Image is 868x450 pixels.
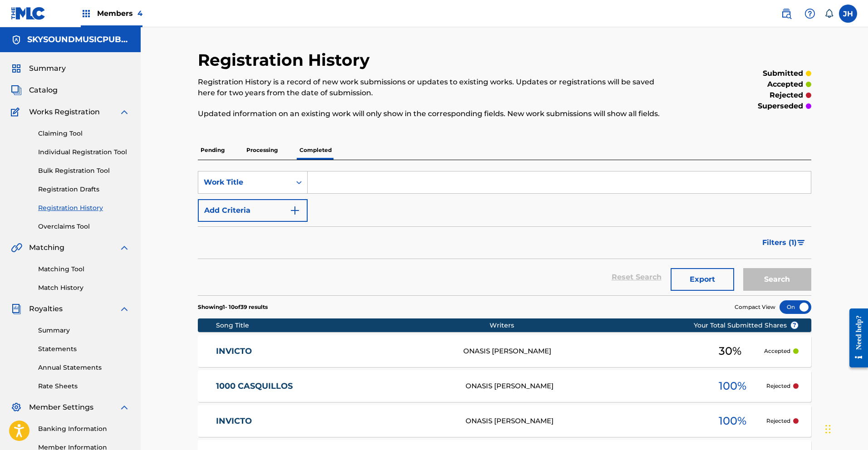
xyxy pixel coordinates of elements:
p: submitted [763,68,803,79]
a: SummarySummary [11,63,66,74]
p: accepted [767,79,803,90]
div: ONASIS [PERSON_NAME] [466,416,699,426]
img: expand [119,107,130,117]
div: Writers [490,321,723,330]
a: INVICTO [216,416,453,426]
p: Updated information on an existing work will only show in the corresponding fields. New work subm... [198,108,670,119]
img: search [781,8,792,19]
p: Rejected [766,417,790,425]
a: Banking Information [38,424,130,434]
p: rejected [770,90,803,101]
div: Notifications [824,9,834,18]
iframe: Resource Center [843,301,868,374]
a: Summary [38,326,130,335]
p: Processing [244,141,280,160]
img: Top Rightsholders [81,8,92,19]
p: Pending [198,141,227,160]
button: Export [671,268,734,291]
img: Summary [11,63,22,74]
p: Accepted [764,347,790,355]
form: Search Form [198,171,811,295]
img: Matching [11,242,22,253]
div: ONASIS [PERSON_NAME] [466,381,699,391]
img: Accounts [11,34,22,45]
span: Members [97,8,142,19]
div: Help [801,5,819,23]
span: Works Registration [29,107,100,117]
button: Add Criteria [198,199,308,222]
img: Works Registration [11,107,23,117]
p: Registration History is a record of new work submissions or updates to existing works. Updates or... [198,77,670,98]
div: ONASIS [PERSON_NAME] [463,346,696,357]
button: Filters (1) [757,231,811,254]
a: CatalogCatalog [11,85,58,96]
a: Registration History [38,203,130,213]
img: expand [119,402,130,413]
div: Drag [825,416,831,443]
a: Overclaims Tool [38,222,130,231]
a: 1000 CASQUILLOS [216,381,453,391]
a: Bulk Registration Tool [38,166,130,176]
span: Royalties [29,303,63,314]
h2: Registration History [198,50,374,70]
span: Compact View [735,303,775,311]
p: Rejected [766,382,790,390]
img: Catalog [11,85,22,96]
img: help [804,8,815,19]
img: Member Settings [11,402,22,413]
a: Claiming Tool [38,129,130,138]
iframe: Chat Widget [823,406,868,450]
span: 4 [137,9,142,18]
img: 9d2ae6d4665cec9f34b9.svg [289,205,300,216]
img: MLC Logo [11,7,46,20]
div: Song Title [216,321,490,330]
h5: SKYSOUNDMUSICPUBLISHER [27,34,130,45]
span: 100 % [719,378,746,394]
img: Royalties [11,303,22,314]
img: expand [119,242,130,253]
span: Member Settings [29,402,93,413]
span: Matching [29,242,64,253]
span: Filters ( 1 ) [762,237,797,248]
span: ? [791,322,798,329]
p: Completed [297,141,334,160]
a: Statements [38,344,130,354]
span: Your Total Submitted Shares [694,321,799,330]
a: Individual Registration Tool [38,147,130,157]
span: 30 % [719,343,741,359]
a: Annual Statements [38,363,130,372]
p: Showing 1 - 10 of 39 results [198,303,268,311]
p: superseded [758,101,803,112]
div: Work Title [204,177,285,188]
a: Registration Drafts [38,185,130,194]
a: Public Search [777,5,795,23]
span: 100 % [719,413,746,429]
a: Rate Sheets [38,382,130,391]
div: User Menu [839,5,857,23]
a: Matching Tool [38,264,130,274]
span: Catalog [29,85,58,96]
img: filter [797,240,805,245]
span: Summary [29,63,66,74]
a: Match History [38,283,130,293]
a: INVICTO [216,346,451,357]
img: expand [119,303,130,314]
